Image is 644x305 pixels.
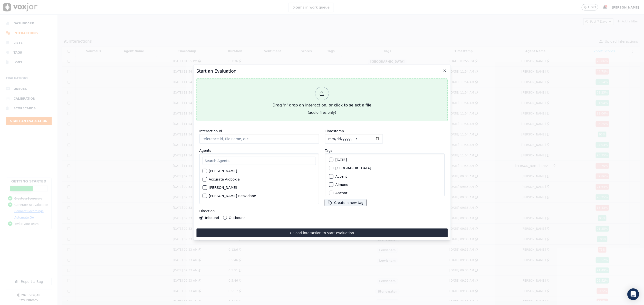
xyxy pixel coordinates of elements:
input: Search Agents... [202,157,316,165]
input: reference id, file name, etc [199,134,319,144]
label: [PERSON_NAME] [209,186,237,189]
label: Accent [336,175,347,178]
label: Anchor [336,191,347,195]
label: Direction [199,209,215,213]
label: [PERSON_NAME] [209,169,237,173]
button: Create a new tag [325,199,366,206]
label: Tags [325,149,333,152]
label: [PERSON_NAME] Benzidane [209,194,256,198]
label: Outbound [229,216,246,219]
label: Timestamp [325,129,344,133]
label: Interaction Id [199,129,222,133]
div: Drag 'n' drop an interaction, or click to select a file [270,85,373,110]
label: [GEOGRAPHIC_DATA] [336,166,371,170]
label: Almond [336,183,348,186]
label: Accurate Aigbokie [209,178,240,181]
h2: Start an Evaluation [196,68,448,75]
button: Drag 'n' drop an interaction, or click to select a file (audio files only) [196,78,448,121]
button: Upload interaction to start evaluation [196,229,448,237]
label: Inbound [205,216,219,219]
div: (audio files only) [308,110,336,115]
label: Agents [199,149,211,152]
label: [DATE] [336,158,347,162]
div: Open Intercom Messenger [627,288,639,300]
